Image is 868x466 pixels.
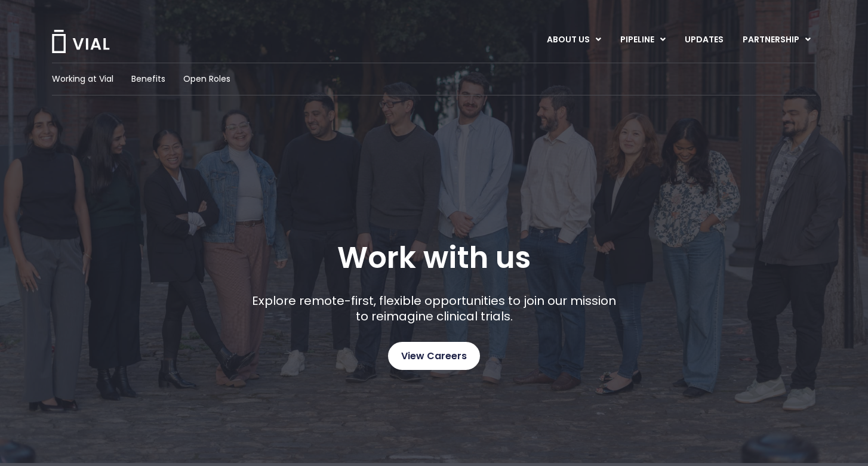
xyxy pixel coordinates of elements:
a: Open Roles [183,73,230,85]
a: Working at Vial [52,73,113,85]
a: PARTNERSHIPMenu Toggle [733,30,820,50]
img: Vial Logo [51,30,110,53]
a: Benefits [131,73,165,85]
p: Explore remote-first, flexible opportunities to join our mission to reimagine clinical trials. [248,293,621,324]
span: View Careers [401,348,467,364]
a: ABOUT USMenu Toggle [537,30,610,50]
a: UPDATES [675,30,732,50]
a: PIPELINEMenu Toggle [611,30,675,50]
h1: Work with us [337,240,531,275]
a: View Careers [388,342,480,370]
